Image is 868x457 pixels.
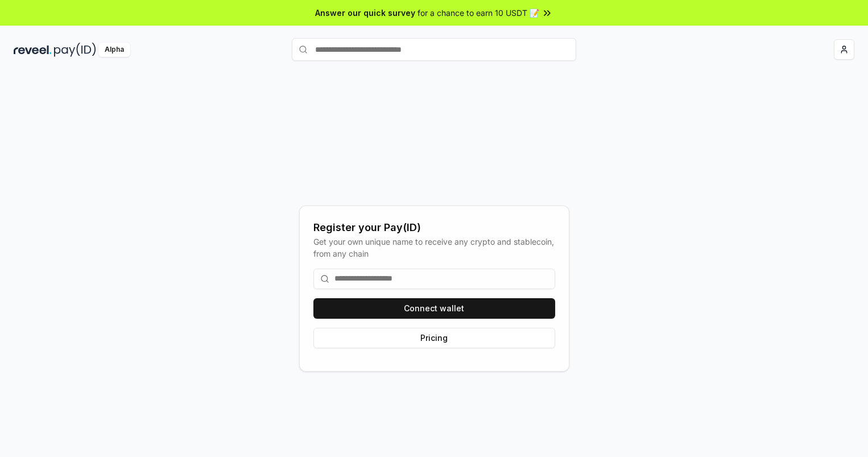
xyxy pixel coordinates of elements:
button: Connect wallet [313,298,555,319]
span: for a chance to earn 10 USDT 📝 [418,7,539,19]
div: Get your own unique name to receive any crypto and stablecoin, from any chain [313,236,555,260]
div: Register your Pay(ID) [313,220,555,236]
div: Alpha [98,43,130,57]
img: pay_id [54,43,96,57]
img: reveel_dark [14,43,52,57]
button: Pricing [313,328,555,348]
span: Answer our quick survey [315,7,415,19]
